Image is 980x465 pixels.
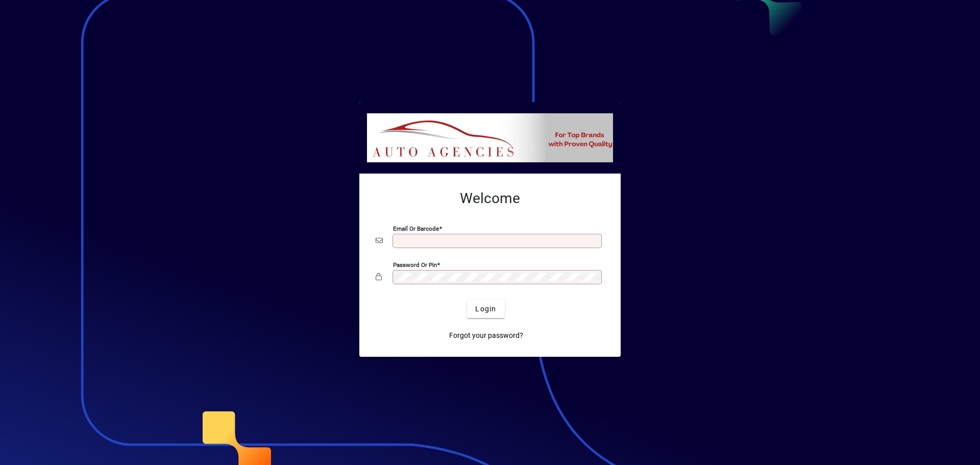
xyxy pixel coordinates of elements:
[467,300,504,318] button: Login
[393,225,439,232] mat-label: Email or Barcode
[449,330,523,341] span: Forgot your password?
[393,261,437,268] mat-label: Password or Pin
[475,304,496,314] span: Login
[445,326,527,345] a: Forgot your password?
[376,190,604,207] h2: Welcome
